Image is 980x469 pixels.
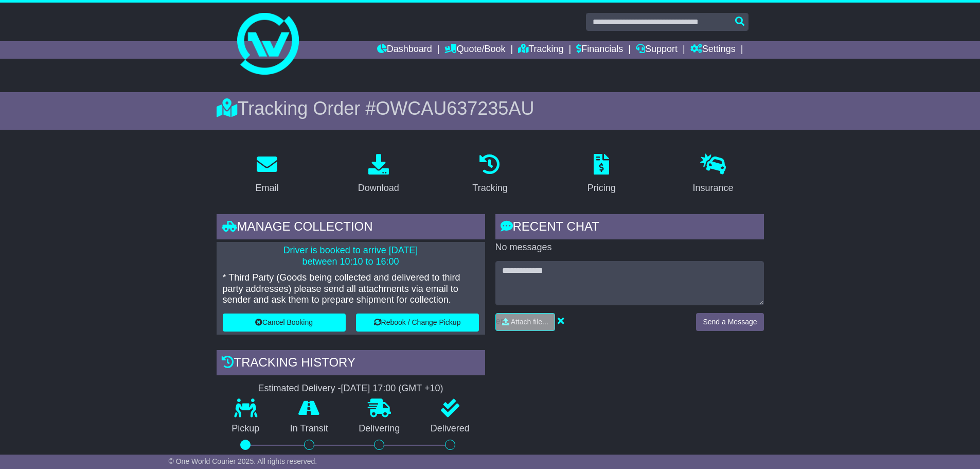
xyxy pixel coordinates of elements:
[415,423,485,435] p: Delivered
[693,181,734,195] div: Insurance
[344,423,416,435] p: Delivering
[636,41,678,59] a: Support
[217,214,485,242] div: Manage collection
[686,150,740,199] a: Insurance
[223,245,479,267] p: Driver is booked to arrive [DATE] between 10:10 to 16:00
[696,313,763,331] button: Send a Message
[217,97,764,119] div: Tracking Order #
[255,181,278,195] div: Email
[518,41,563,59] a: Tracking
[444,41,505,59] a: Quote/Book
[169,457,317,465] span: © One World Courier 2025. All rights reserved.
[351,150,406,199] a: Download
[377,41,432,59] a: Dashboard
[466,150,514,199] a: Tracking
[223,314,346,332] button: Cancel Booking
[217,383,485,394] div: Estimated Delivery -
[341,383,443,394] div: [DATE] 17:00 (GMT +10)
[275,423,344,435] p: In Transit
[376,98,534,119] span: OWCAU637235AU
[223,272,479,306] p: * Third Party (Goods being collected and delivered to third party addresses) please send all atta...
[217,350,485,378] div: Tracking history
[472,181,507,195] div: Tracking
[690,41,736,59] a: Settings
[581,150,622,199] a: Pricing
[356,314,479,332] button: Rebook / Change Pickup
[576,41,623,59] a: Financials
[495,242,764,253] p: No messages
[495,214,764,242] div: RECENT CHAT
[358,181,399,195] div: Download
[587,181,616,195] div: Pricing
[248,150,285,199] a: Email
[217,423,275,435] p: Pickup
